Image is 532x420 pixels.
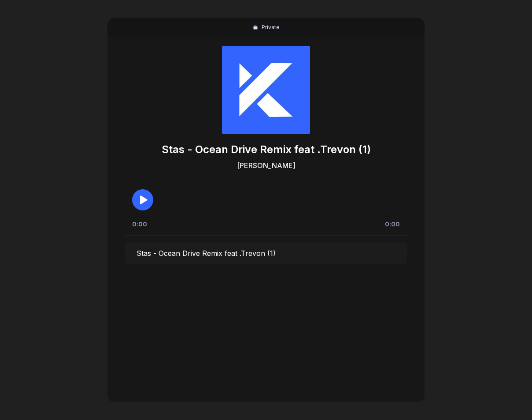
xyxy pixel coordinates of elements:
div: 0:00 [132,220,147,228]
div: Private [262,24,280,30]
a: [PERSON_NAME] [237,161,296,170]
div: Stas - Ocean Drive Remix feat .Trevon (1) [162,143,371,156]
div: 0:00 [385,220,400,228]
img: Artwork [222,46,310,134]
div: Stas - Ocean Drive Remix feat .Trevon (1) [137,249,276,258]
